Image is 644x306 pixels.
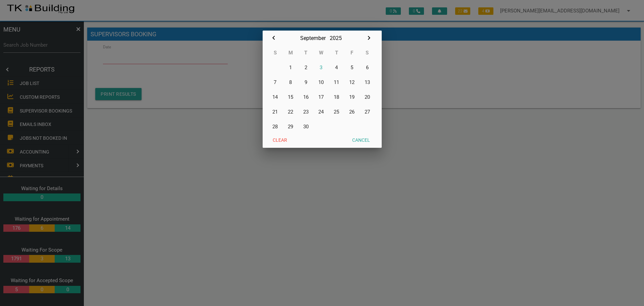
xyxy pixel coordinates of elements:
button: 16 [298,90,314,104]
abbr: Sunday [274,50,277,56]
button: 28 [268,119,283,134]
button: 11 [329,75,344,90]
button: 24 [314,104,329,119]
button: 7 [268,75,283,90]
button: 22 [283,104,298,119]
abbr: Saturday [366,50,369,56]
button: 13 [360,75,375,90]
button: 29 [283,119,298,134]
button: 25 [329,104,344,119]
button: 18 [329,90,344,104]
button: 14 [268,90,283,104]
button: 3 [314,60,329,75]
button: 12 [344,75,360,90]
abbr: Wednesday [319,50,323,56]
abbr: Thursday [335,50,338,56]
button: 9 [298,75,314,90]
button: 27 [360,104,375,119]
button: 20 [360,90,375,104]
button: 21 [268,104,283,119]
button: 19 [344,90,360,104]
abbr: Monday [288,50,293,56]
button: 1 [283,60,298,75]
abbr: Friday [351,50,353,56]
button: 6 [360,60,375,75]
button: 10 [314,75,329,90]
button: 2 [298,60,314,75]
button: Clear [268,134,292,146]
button: 15 [283,90,298,104]
button: 17 [314,90,329,104]
button: 5 [344,60,360,75]
button: 8 [283,75,298,90]
button: 23 [298,104,314,119]
button: 26 [344,104,360,119]
abbr: Tuesday [304,50,307,56]
button: Cancel [347,134,375,146]
button: 4 [329,60,344,75]
button: 30 [298,119,314,134]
